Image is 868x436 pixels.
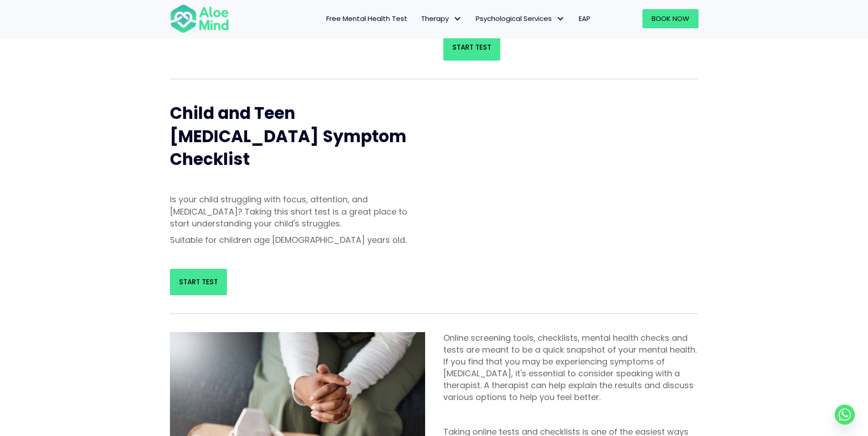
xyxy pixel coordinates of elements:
img: Aloe mind Logo [170,4,229,34]
span: Psychological Services: submenu [554,12,567,26]
p: Suitable for children age [DEMOGRAPHIC_DATA] years old. [170,234,425,246]
span: Book Now [652,14,689,23]
span: Child and Teen [MEDICAL_DATA] Symptom Checklist [170,102,406,171]
p: Is your child struggling with focus, attention, and [MEDICAL_DATA]? Taking this short test is a g... [170,194,425,229]
p: Online screening tools, checklists, mental health checks and tests are meant to be a quick snapsh... [443,332,699,404]
a: EAP [572,9,597,28]
a: Whatsapp [835,405,855,425]
a: Free Mental Health Test [319,9,414,28]
nav: Menu [241,9,597,28]
a: Psychological ServicesPsychological Services: submenu [469,9,572,28]
span: Free Mental Health Test [326,14,407,23]
span: Therapy [421,14,462,23]
a: Start Test [443,34,500,61]
a: Start Test [170,269,227,295]
a: Book Now [642,9,699,28]
a: TherapyTherapy: submenu [414,9,469,28]
span: Psychological Services [476,14,565,23]
span: Therapy: submenu [451,12,464,26]
span: EAP [579,14,591,23]
span: Start Test [179,277,218,287]
span: Start Test [452,42,491,52]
